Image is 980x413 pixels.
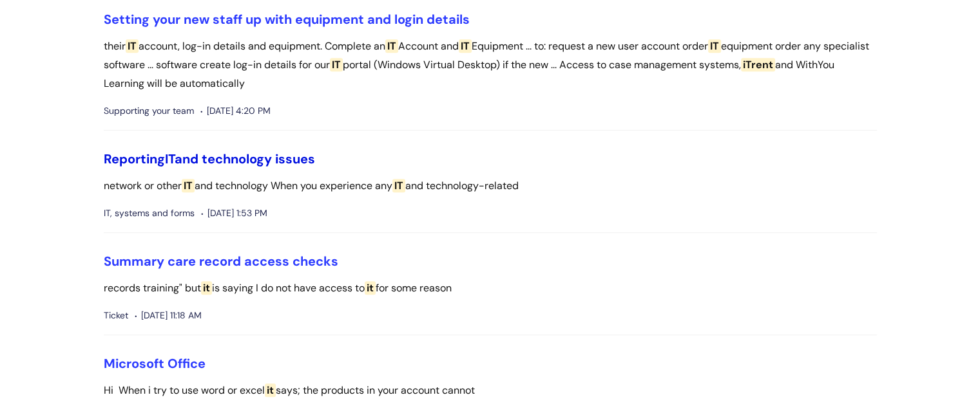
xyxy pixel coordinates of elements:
span: it [365,281,376,295]
span: it [201,281,212,295]
span: IT [182,179,195,192]
span: Ticket [104,307,128,324]
span: IT [392,179,405,192]
p: their account, log-in details and equipment. Complete an Account and Equipment ... to: request a ... [104,37,877,93]
span: IT, systems and forms [104,205,195,221]
span: [DATE] 4:20 PM [200,103,271,119]
span: IT [385,39,398,53]
span: IT [708,39,721,53]
span: IT [459,39,472,53]
span: IT [330,58,343,71]
p: Hi When i try to use word or excel says; the products in your account cannot [104,381,877,400]
a: Microsoft Office [104,355,206,372]
span: Supporting your team [104,103,194,119]
span: IT [165,151,175,167]
span: [DATE] 1:53 PM [201,205,267,221]
span: [DATE] 11:18 AM [135,307,202,324]
p: network or other and technology When you experience any and technology-related [104,177,877,196]
p: records training" but is saying I do not have access to for some reason [104,279,877,298]
a: Summary care record access checks [104,253,338,270]
a: ReportingITand technology issues [104,151,315,167]
span: it [265,383,276,397]
span: iTrent [741,58,775,71]
a: Setting your new staff up with equipment and login details [104,11,470,28]
span: IT [126,39,139,53]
